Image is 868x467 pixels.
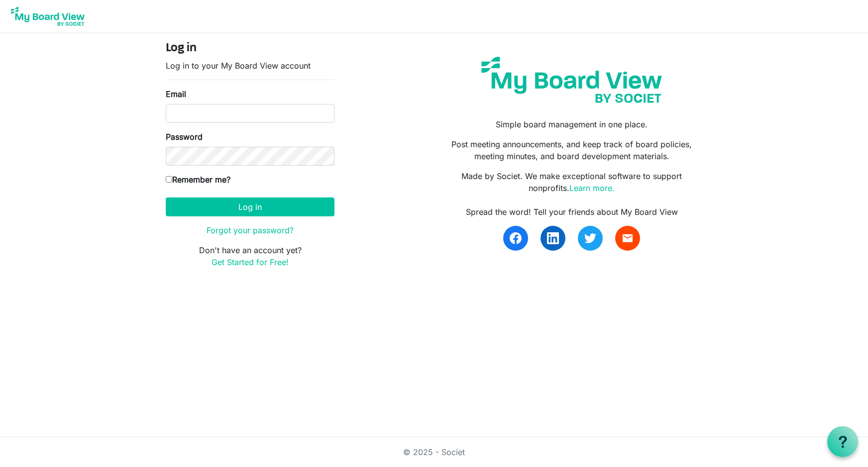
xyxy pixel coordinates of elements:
[166,174,230,186] label: Remember me?
[212,257,289,267] a: Get Started for Free!
[441,206,702,218] div: Spread the word! Tell your friends about My Board View
[441,118,702,130] p: Simple board management in one place.
[166,88,186,100] label: Email
[166,244,334,268] p: Don't have an account yet?
[615,226,640,251] a: email
[622,232,634,244] span: email
[166,60,334,72] p: Log in to your My Board View account
[441,138,702,162] p: Post meeting announcements, and keep track of board policies, meeting minutes, and board developm...
[166,131,203,143] label: Password
[207,225,294,235] a: Forgot your password?
[547,232,559,244] img: linkedin.svg
[403,447,465,457] a: © 2025 - Societ
[474,49,669,110] img: my-board-view-societ.svg
[584,232,596,244] img: twitter.svg
[569,183,615,193] a: Learn more.
[510,232,522,244] img: facebook.svg
[8,4,88,29] img: My Board View Logo
[166,41,334,56] h4: Log in
[166,197,334,216] button: Log in
[166,176,172,183] input: Remember me?
[441,170,702,194] p: Made by Societ. We make exceptional software to support nonprofits.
